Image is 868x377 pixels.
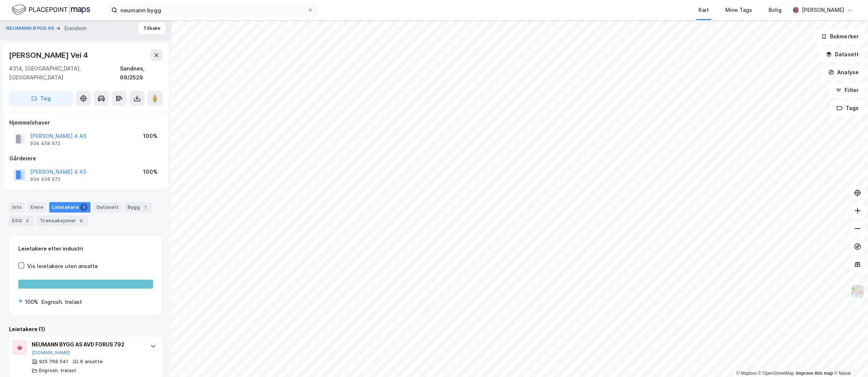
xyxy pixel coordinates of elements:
[120,64,162,82] div: Sandnes, 69/2529
[831,341,868,377] div: Kontrollprogram for chat
[39,359,68,365] div: 925 769 541
[822,65,865,80] button: Analyse
[802,6,844,15] div: [PERSON_NAME]
[77,217,85,224] div: 6
[30,176,60,182] div: 934 458 672
[32,340,143,349] div: NEUMANN BYGG AS AVD FORUS 792
[143,167,158,176] div: 100%
[769,6,782,15] div: Bolig
[32,350,70,356] button: [DOMAIN_NAME]
[9,91,73,106] button: Tag
[830,101,865,116] button: Tags
[831,341,868,377] iframe: Chat Widget
[143,132,158,141] div: 100%
[117,4,307,16] input: Søk på adresse, matrikkel, gårdeiere, leietakere eller personer
[725,6,752,15] div: Mine Tags
[41,298,82,307] div: Engrosh. trelast
[124,202,152,213] div: Bygg
[9,49,89,61] div: [PERSON_NAME] Vei 4
[30,141,60,147] div: 934 458 672
[23,217,31,224] div: 3
[80,204,88,211] div: 1
[829,83,865,98] button: Filter
[796,371,833,376] a: Improve this map
[28,202,46,213] div: Eiere
[6,25,56,32] button: NEUMANN BYGG AS
[80,359,103,365] div: 6 ansatte
[18,244,153,253] div: Leietakere etter industri
[49,202,91,213] div: Leietakere
[64,24,87,33] div: Eiendom
[758,371,794,376] a: OpenStreetMap
[9,64,120,82] div: 4314, [GEOGRAPHIC_DATA], [GEOGRAPHIC_DATA]
[815,29,865,44] button: Bokmerker
[139,22,165,34] button: Tilbake
[142,204,149,211] div: 1
[12,3,90,16] img: logo.f888ab2527a4732fd821a326f86c7f29.svg
[9,118,162,127] div: Hjemmelshaver
[9,202,25,213] div: Info
[820,47,865,62] button: Datasett
[850,284,865,298] img: Z
[39,368,76,374] div: Engrosh. trelast
[27,262,98,271] div: Vis leietakere uten ansatte
[736,371,757,376] a: Mapbox
[698,6,709,15] div: Kart
[9,216,34,226] div: ESG
[9,325,162,334] div: Leietakere (1)
[25,298,38,307] div: 100%
[94,202,121,213] div: Datasett
[9,154,162,163] div: Gårdeiere
[37,216,88,226] div: Transaksjoner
